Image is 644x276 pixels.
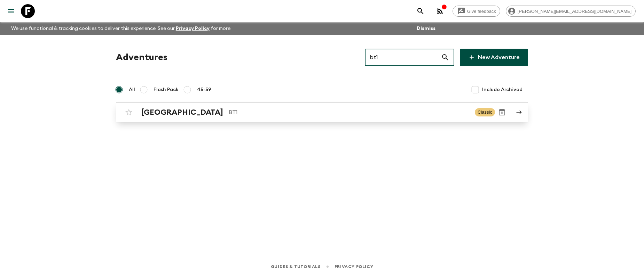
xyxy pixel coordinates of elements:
span: Give feedback [463,9,500,14]
h2: [GEOGRAPHIC_DATA] [141,108,223,117]
button: menu [4,4,18,18]
button: Archive [495,105,509,119]
span: Classic [475,108,495,116]
span: All [129,86,135,93]
span: Include Archived [482,86,523,93]
button: Dismiss [415,24,437,33]
span: [PERSON_NAME][EMAIL_ADDRESS][DOMAIN_NAME] [514,9,635,14]
a: Guides & Tutorials [271,263,321,270]
a: Privacy Policy [335,263,373,270]
span: Flash Pack [154,86,179,93]
a: New Adventure [460,49,528,66]
button: search adventures [414,4,427,18]
span: 45-59 [197,86,211,93]
a: [GEOGRAPHIC_DATA]BT1ClassicArchive [116,102,528,122]
input: e.g. AR1, Argentina [365,48,441,67]
div: [PERSON_NAME][EMAIL_ADDRESS][DOMAIN_NAME] [506,6,636,17]
p: We use functional & tracking cookies to deliver this experience. See our for more. [8,22,234,35]
h1: Adventures [116,50,167,64]
a: Privacy Policy [176,26,210,31]
a: Give feedback [453,6,500,17]
p: BT1 [229,108,469,116]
